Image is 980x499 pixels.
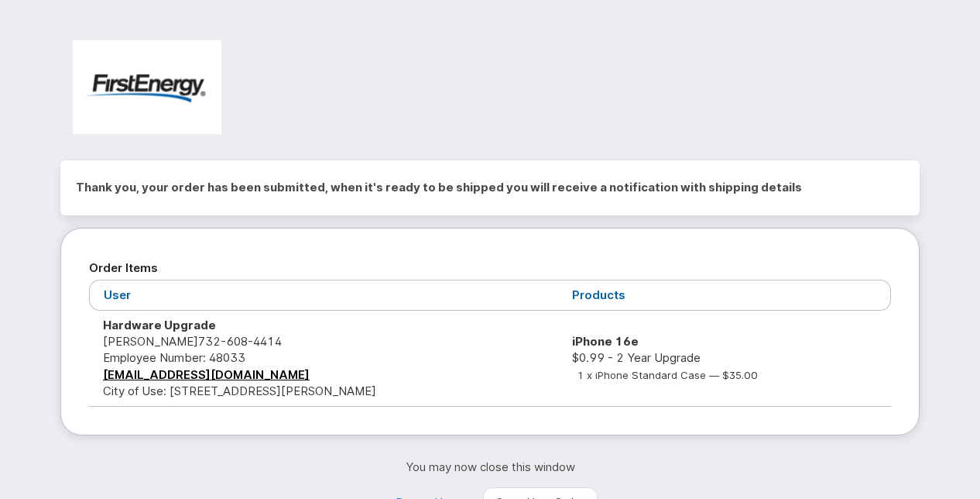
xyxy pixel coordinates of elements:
[89,280,558,310] th: User
[103,367,310,382] a: [EMAIL_ADDRESS][DOMAIN_NAME]
[198,334,282,349] span: 732
[73,40,221,134] img: FirstEnergy Corp
[89,256,891,280] h2: Order Items
[103,318,216,332] strong: Hardware Upgrade
[248,334,282,349] span: 4414
[221,334,248,349] span: 608
[558,311,891,407] td: $0.99 - 2 Year Upgrade
[103,350,245,365] span: Employee Number: 48033
[89,311,558,407] td: [PERSON_NAME] City of Use: [STREET_ADDRESS][PERSON_NAME]
[558,280,891,310] th: Products
[60,459,920,475] p: You may now close this window
[76,176,904,199] h2: Thank you, your order has been submitted, when it's ready to be shipped you will receive a notifi...
[577,369,758,381] small: 1 x iPhone Standard Case — $35.00
[572,334,639,349] strong: iPhone 16e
